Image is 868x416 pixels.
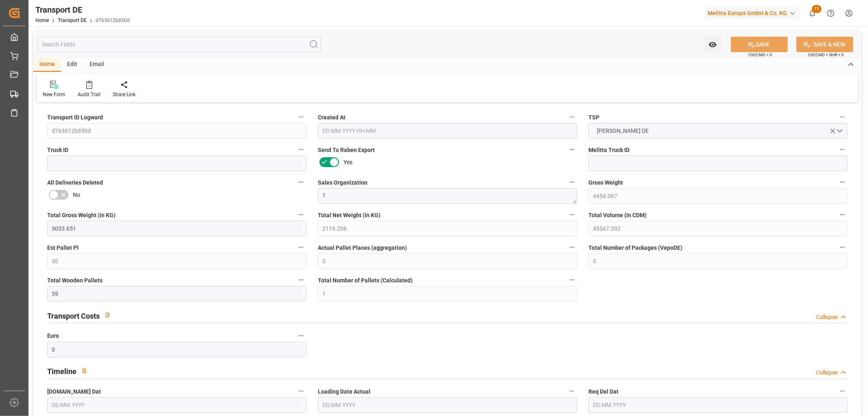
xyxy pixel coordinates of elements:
[35,18,49,23] a: Home
[318,244,407,252] span: Actual Pallet Places (aggregation)
[296,112,306,122] button: Transport ID Logward
[588,113,599,122] span: TSP
[47,387,101,396] span: [DOMAIN_NAME] Dat
[47,397,306,413] input: DD.MM.YYYY
[566,177,577,187] button: Sales Organization
[296,386,306,396] button: [DOMAIN_NAME] Dat
[566,112,577,122] button: Created At
[837,177,848,187] button: Gross Weight
[837,144,848,155] button: Melitta Truck ID
[748,52,772,58] span: Ctrl/CMD + S
[731,37,788,52] button: SAVE
[566,209,577,220] button: Total Net Weight (in KG)
[47,332,59,340] span: Euro
[837,112,848,122] button: TSP
[588,244,682,252] span: Total Number of Packages (VepoDE)
[588,211,647,220] span: Total Volume (in CDM)
[704,37,721,52] button: open menu
[318,397,577,413] input: DD.MM.YYYY
[837,386,848,396] button: Req Del Dat
[47,113,103,122] span: Transport ID Logward
[593,127,653,135] span: [PERSON_NAME] DE
[588,387,619,396] span: Req Del Dat
[43,91,66,98] div: New Form
[816,368,837,377] div: Collapse
[296,330,306,341] button: Euro
[37,37,321,52] input: Search Fields
[318,113,345,122] span: Created At
[704,5,803,21] button: Melitta Europa GmbH & Co. KG
[73,191,80,199] span: No
[77,363,92,379] button: View description
[343,158,352,167] span: Yes
[47,310,100,321] h2: Transport Costs
[566,144,577,155] button: Send To Raben Export
[47,276,103,285] span: Total Wooden Pallets
[47,178,103,187] span: All Deliveries Deleted
[588,123,848,139] button: open menu
[296,242,306,253] button: Est Pallet Pl
[566,242,577,253] button: Actual Pallet Places (aggregation)
[47,146,68,154] span: Truck ID
[588,397,848,413] input: DD.MM.YYYY
[808,52,844,58] span: Ctrl/CMD + Shift + S
[796,37,853,52] button: SAVE & NEW
[318,123,577,139] input: DD.MM.YYYY HH:MM
[33,58,61,72] div: Home
[318,387,370,396] span: Loading Date Actual
[47,211,116,220] span: Total Gross Weight (in KG)
[47,366,77,377] h2: Timeline
[803,4,822,22] button: show 11 new notifications
[78,91,101,98] div: Audit Trail
[816,313,837,321] div: Collapse
[35,4,130,16] div: Transport DE
[47,244,79,252] span: Est Pallet Pl
[566,275,577,285] button: Total Number of Pallets (Calculated)
[61,58,83,72] div: Edit
[588,146,630,154] span: Melitta Truck ID
[296,209,306,220] button: Total Gross Weight (in KG)
[704,7,800,19] div: Melitta Europa GmbH & Co. KG
[318,146,375,154] span: Send To Raben Export
[100,307,115,323] button: View description
[318,188,577,204] textarea: 1
[58,18,87,23] a: Transport DE
[296,275,306,285] button: Total Wooden Pallets
[318,276,413,285] span: Total Number of Pallets (Calculated)
[318,178,367,187] span: Sales Organization
[822,4,840,22] button: Help Center
[83,58,110,72] div: Email
[318,211,380,220] span: Total Net Weight (in KG)
[837,209,848,220] button: Total Volume (in CDM)
[812,5,822,13] span: 11
[566,386,577,396] button: Loading Date Actual
[837,242,848,253] button: Total Number of Packages (VepoDE)
[588,178,623,187] span: Gross Weight
[113,91,136,98] div: Share Link
[296,144,306,155] button: Truck ID
[296,177,306,187] button: All Deliveries Deleted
